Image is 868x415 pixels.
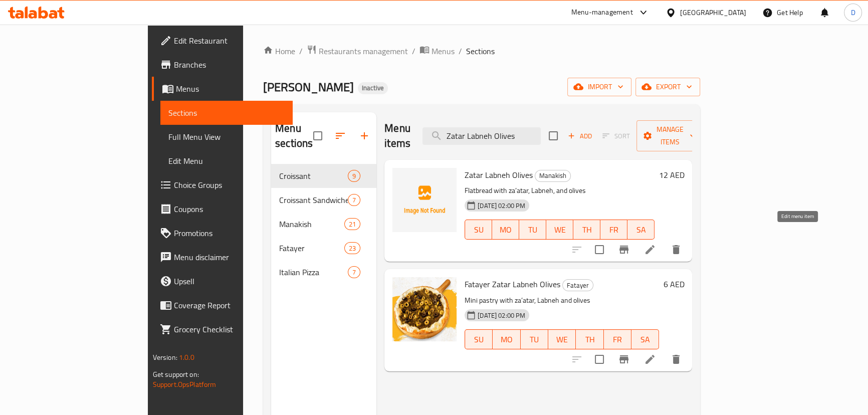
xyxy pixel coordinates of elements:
button: export [635,78,700,96]
span: 23 [345,244,360,253]
a: Choice Groups [152,173,293,197]
a: Restaurants management [307,45,408,58]
a: Full Menu View [160,125,293,149]
div: items [344,218,360,230]
li: / [299,45,303,57]
span: Restaurants management [319,45,408,57]
span: Manage items [644,123,696,148]
span: TU [525,332,544,347]
span: Fatayer Zatar Labneh Olives [465,277,560,292]
span: SA [635,332,655,347]
span: Edit Menu [168,155,285,167]
span: Choice Groups [174,179,285,191]
span: export [643,81,692,93]
span: 1.0.0 [179,351,194,364]
span: Sections [466,45,495,57]
button: TU [519,220,546,240]
span: TH [577,223,596,237]
a: Support.OpsPlatform [153,378,216,391]
span: Zatar Labneh Olives [465,167,533,182]
button: SU [465,220,492,240]
span: Edit Restaurant [174,35,285,47]
div: Croissant [279,170,348,182]
span: Sections [168,107,285,119]
button: SU [465,329,493,349]
span: [DATE] 02:00 PM [474,201,529,211]
span: SA [631,223,650,237]
span: Select all sections [307,125,328,146]
span: WE [550,223,569,237]
a: Grocery Checklist [152,317,293,341]
button: TH [576,329,603,349]
div: Fatayer23 [271,236,376,260]
img: Fatayer Zatar Labneh Olives [392,277,457,341]
a: Menus [419,45,455,58]
a: Menus [152,77,293,101]
span: TU [523,223,542,237]
button: delete [664,347,688,371]
span: SU [469,332,489,347]
span: Branches [174,59,285,71]
span: MO [496,223,515,237]
button: delete [664,238,688,262]
div: [GEOGRAPHIC_DATA] [680,7,746,18]
span: 7 [348,268,360,277]
span: Manakish [279,218,344,230]
button: WE [548,329,576,349]
span: Promotions [174,227,285,239]
span: SU [469,223,488,237]
button: TU [521,329,548,349]
span: Fatayer [279,242,344,254]
p: Mini pastry with za’atar, Labneh and olives [465,294,659,307]
div: Manakish21 [271,212,376,236]
h6: 6 AED [663,277,684,291]
a: Edit Restaurant [152,29,293,53]
span: FR [608,332,627,347]
a: Coupons [152,197,293,221]
span: import [575,81,623,93]
a: Edit Menu [160,149,293,173]
span: Add item [564,128,596,144]
a: Promotions [152,221,293,245]
button: Add section [352,124,376,148]
span: D [850,7,855,18]
div: items [348,170,360,182]
a: Menu disclaimer [152,245,293,269]
span: Select section first [596,128,636,144]
div: items [344,242,360,254]
a: Edit menu item [644,353,656,365]
div: items [348,266,360,278]
span: Get support on: [153,368,199,381]
span: 21 [345,220,360,229]
button: Manage items [636,120,704,151]
div: Menu-management [571,7,633,19]
span: TH [580,332,599,347]
span: Menus [431,45,455,57]
span: Upsell [174,275,285,287]
span: Select to update [589,349,610,370]
a: Sections [160,101,293,125]
span: FR [604,223,623,237]
div: Inactive [358,82,388,94]
h6: 12 AED [659,168,684,182]
span: [PERSON_NAME] [263,76,354,98]
button: Branch-specific-item [612,238,636,262]
span: Select to update [589,239,610,260]
button: Branch-specific-item [612,347,636,371]
span: WE [552,332,572,347]
input: search [422,127,541,145]
button: MO [492,220,519,240]
span: Sort sections [328,124,352,148]
span: Full Menu View [168,131,285,143]
span: Select section [543,125,564,146]
span: Menus [176,83,285,95]
a: Coverage Report [152,293,293,317]
nav: breadcrumb [263,45,700,58]
h2: Menu sections [275,121,313,151]
div: Croissant9 [271,164,376,188]
li: / [459,45,462,57]
button: MO [493,329,520,349]
button: Add [564,128,596,144]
